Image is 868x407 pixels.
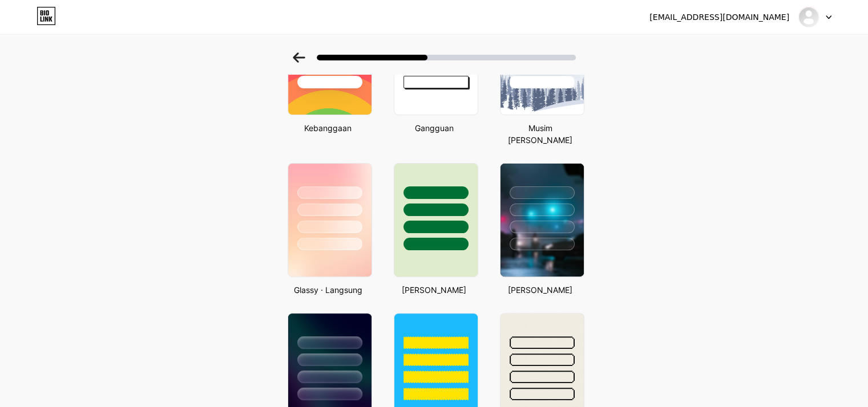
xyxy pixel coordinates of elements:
[402,285,466,295] font: [PERSON_NAME]
[508,123,572,145] font: Musim [PERSON_NAME]
[798,6,819,28] img: mastafti2025
[304,123,352,133] font: Kebanggaan
[415,123,454,133] font: Gangguan
[649,13,789,22] font: [EMAIL_ADDRESS][DOMAIN_NAME]
[294,285,362,295] font: Glassy · Langsung
[508,285,572,295] font: [PERSON_NAME]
